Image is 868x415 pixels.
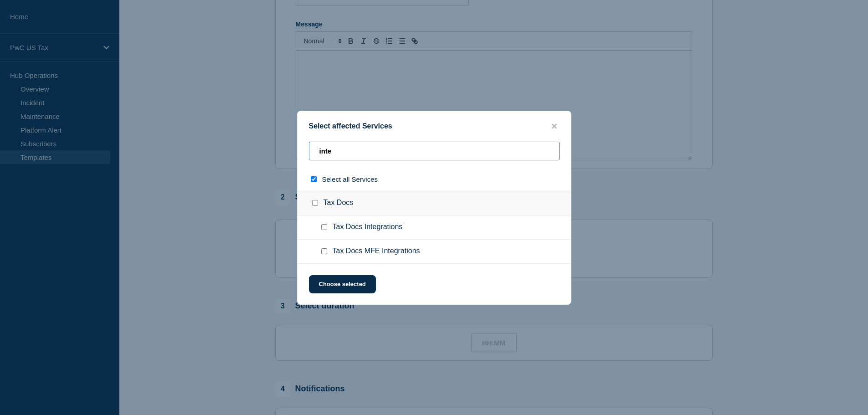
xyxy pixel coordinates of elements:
[333,247,420,256] span: Tax Docs MFE Integrations
[321,248,327,254] input: Tax Docs MFE Integrations checkbox
[333,223,403,232] span: Tax Docs Integrations
[309,142,560,160] input: Search
[298,122,571,131] div: Select affected Services
[321,224,327,230] input: Tax Docs Integrations checkbox
[312,200,318,206] input: Tax Docs checkbox
[298,191,571,215] div: Tax Docs
[309,275,376,293] button: Choose selected
[311,176,317,182] input: select all checkbox
[549,122,560,131] button: close button
[322,175,378,183] span: Select all Services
